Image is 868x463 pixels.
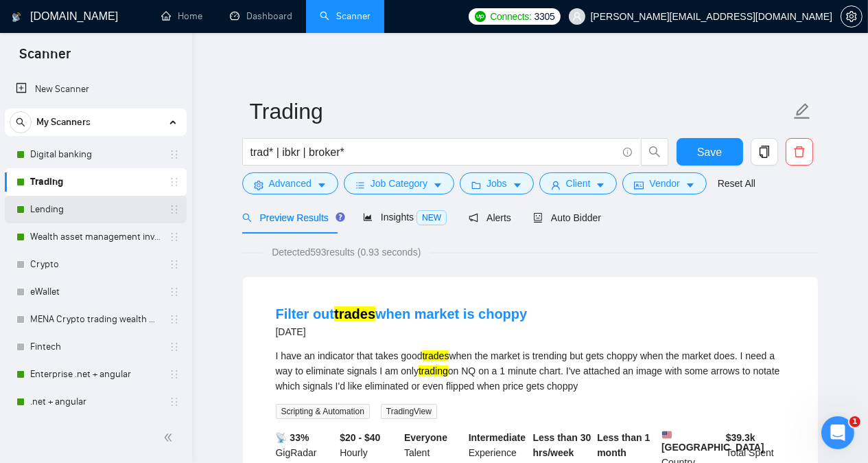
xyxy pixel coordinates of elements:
button: userClientcaret-down [539,172,618,194]
button: folderJobscaret-down [460,172,534,194]
span: search [10,117,31,127]
span: info-circle [623,148,632,157]
span: idcard [634,180,644,190]
img: logo [12,6,21,28]
a: MENA Crypto trading wealth manag [30,306,161,333]
span: holder [169,314,180,325]
button: settingAdvancedcaret-down [242,172,338,194]
span: holder [169,369,180,380]
span: holder [169,396,180,407]
button: search [10,111,32,133]
mark: trading [419,365,448,376]
b: Less than 1 month [597,432,650,458]
mark: trades [423,350,449,361]
a: Fintech [30,333,161,361]
span: holder [169,204,180,215]
b: Less than 30 hrs/week [533,432,591,458]
span: Scanner [8,44,82,73]
span: folder [471,180,481,190]
span: Detected 593 results (0.93 seconds) [262,245,430,260]
button: setting [841,5,863,27]
button: barsJob Categorycaret-down [344,172,454,194]
span: holder [169,259,180,270]
span: holder [169,231,180,242]
span: Job Category [371,176,427,191]
a: setting [841,11,863,22]
b: Everyone [404,432,447,443]
span: holder [169,149,180,160]
img: upwork-logo.png [475,11,486,22]
span: Advanced [269,176,312,191]
span: search [642,146,668,158]
span: caret-down [596,180,605,190]
span: holder [169,286,180,297]
button: delete [786,138,813,166]
span: TradingView [381,404,437,419]
span: Client [566,176,591,191]
a: Crypto [30,251,161,278]
button: copy [751,138,778,166]
a: Trading [30,168,161,196]
span: double-left [163,431,177,444]
span: search [242,213,252,223]
span: area-chart [363,212,373,222]
img: 🇺🇸 [662,430,672,440]
a: Enterprise .net + angular [30,361,161,388]
b: $ 39.3k [726,432,755,443]
span: bars [355,180,365,190]
a: Digital banking [30,141,161,168]
span: user [572,12,582,21]
a: homeHome [161,10,202,22]
span: Jobs [486,176,507,191]
span: My Scanners [36,109,91,136]
button: search [641,138,668,166]
a: Wealth asset management investment [30,223,161,251]
span: edit [793,102,811,120]
a: dashboardDashboard [230,10,292,22]
span: notification [469,213,478,223]
span: Save [697,144,722,161]
mark: trades [334,306,375,321]
input: Search Freelance Jobs... [250,144,617,161]
div: Tooltip anchor [334,211,347,223]
b: [GEOGRAPHIC_DATA] [661,430,764,453]
span: delete [786,146,812,158]
span: caret-down [433,180,443,190]
span: caret-down [513,180,522,190]
span: robot [533,213,543,223]
b: 📡 33% [276,432,309,443]
span: caret-down [685,180,695,190]
button: idcardVendorcaret-down [622,172,706,194]
b: $20 - $40 [340,432,380,443]
span: 1 [849,416,860,427]
div: [DATE] [276,324,528,340]
span: Auto Bidder [533,212,601,223]
span: setting [254,180,263,190]
span: Insights [363,212,447,223]
span: copy [751,146,777,158]
span: user [551,180,561,190]
span: holder [169,341,180,352]
span: NEW [417,210,447,225]
span: setting [841,11,862,22]
span: Alerts [469,212,511,223]
a: Lending [30,196,161,223]
a: eWallet [30,278,161,306]
a: .net + angular [30,388,161,416]
iframe: Intercom live chat [821,416,854,449]
a: New Scanner [16,76,176,103]
div: I have an indicator that takes good when the market is trending but gets choppy when the market d... [276,348,785,394]
span: holder [169,177,180,188]
button: Save [677,138,743,166]
a: searchScanner [320,10,371,22]
span: Vendor [649,176,679,191]
a: Reset All [718,176,755,191]
span: caret-down [317,180,327,190]
span: 3305 [535,9,555,24]
span: Preview Results [242,212,341,223]
a: Filter outtradeswhen market is choppy [276,306,528,321]
li: New Scanner [5,76,187,103]
b: Intermediate [469,432,526,443]
span: Connects: [490,9,531,24]
span: Scripting & Automation [276,404,370,419]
